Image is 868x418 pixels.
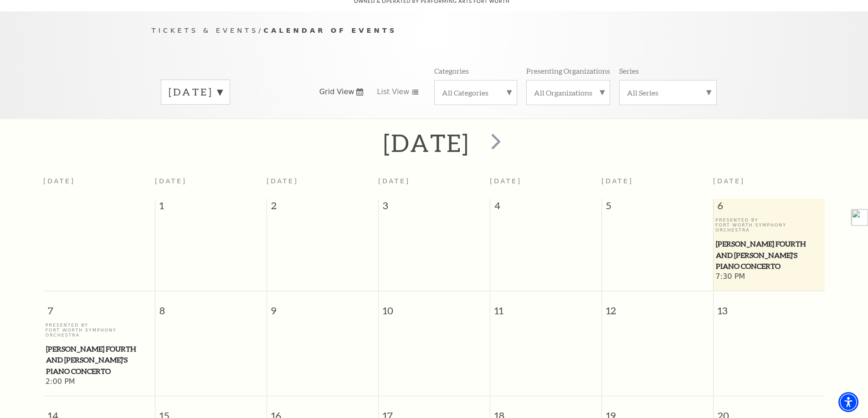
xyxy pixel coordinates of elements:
span: 4 [490,199,601,217]
p: Series [619,66,639,76]
span: [DATE] [490,177,522,185]
span: 9 [267,291,378,322]
span: 13 [714,291,825,322]
span: Calendar of Events [263,26,397,34]
span: 12 [602,291,713,322]
label: All Categories [442,88,509,97]
p: / [152,25,717,36]
span: 10 [379,291,490,322]
label: All Organizations [534,88,602,97]
span: Grid View [319,87,354,97]
label: All Series [627,88,709,97]
span: 11 [490,291,601,322]
p: Presenting Organizations [526,66,610,76]
span: 3 [379,199,490,217]
span: Tickets & Events [152,26,259,34]
span: 1 [155,199,267,217]
span: 8 [155,291,267,322]
th: [DATE] [43,172,155,199]
span: 7 [43,291,155,322]
span: List View [377,87,409,97]
span: [DATE] [378,177,410,185]
p: Presented By Fort Worth Symphony Orchestra [46,322,153,338]
span: [DATE] [601,177,633,185]
span: 2:00 PM [46,377,153,387]
span: [DATE] [713,177,745,185]
div: Accessibility Menu [838,392,858,412]
button: next [478,127,511,159]
span: [DATE] [155,177,187,185]
label: [DATE] [169,85,222,99]
h2: [DATE] [383,128,469,157]
p: Presented By Fort Worth Symphony Orchestra [715,217,822,233]
span: 2 [267,199,378,217]
span: [PERSON_NAME] Fourth and [PERSON_NAME]'s Piano Concerto [46,343,152,377]
span: 6 [714,199,825,217]
span: [PERSON_NAME] Fourth and [PERSON_NAME]'s Piano Concerto [716,238,822,272]
p: Categories [434,66,469,76]
span: 7:30 PM [715,272,822,282]
span: 5 [602,199,713,217]
span: [DATE] [267,177,298,185]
